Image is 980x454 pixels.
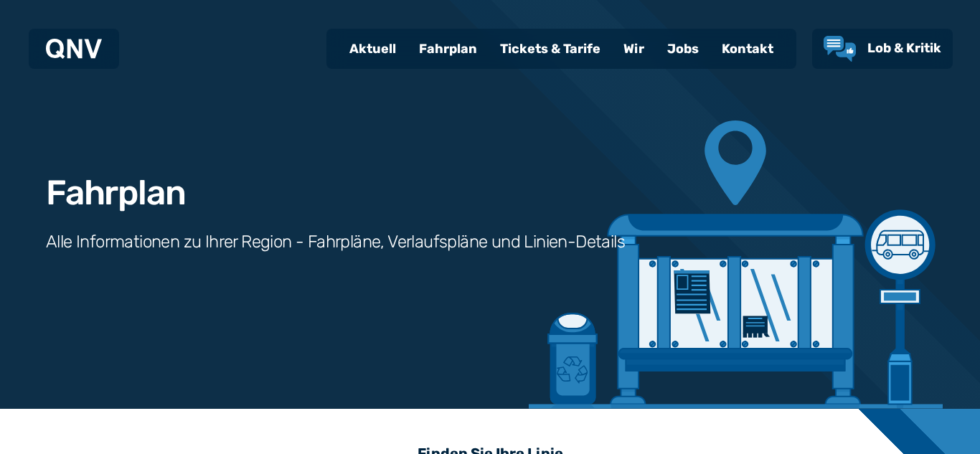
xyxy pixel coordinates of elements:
[612,30,656,67] a: Wir
[46,39,102,59] img: QNV Logo
[489,30,612,67] a: Tickets & Tarife
[656,30,710,67] a: Jobs
[46,230,625,253] h3: Alle Informationen zu Ihrer Region - Fahrpläne, Verlaufspläne und Linien-Details
[338,30,407,67] a: Aktuell
[824,36,941,62] a: Lob & Kritik
[46,176,185,210] h1: Fahrplan
[46,34,102,63] a: QNV Logo
[867,40,941,56] span: Lob & Kritik
[407,30,489,67] a: Fahrplan
[710,30,785,67] a: Kontakt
